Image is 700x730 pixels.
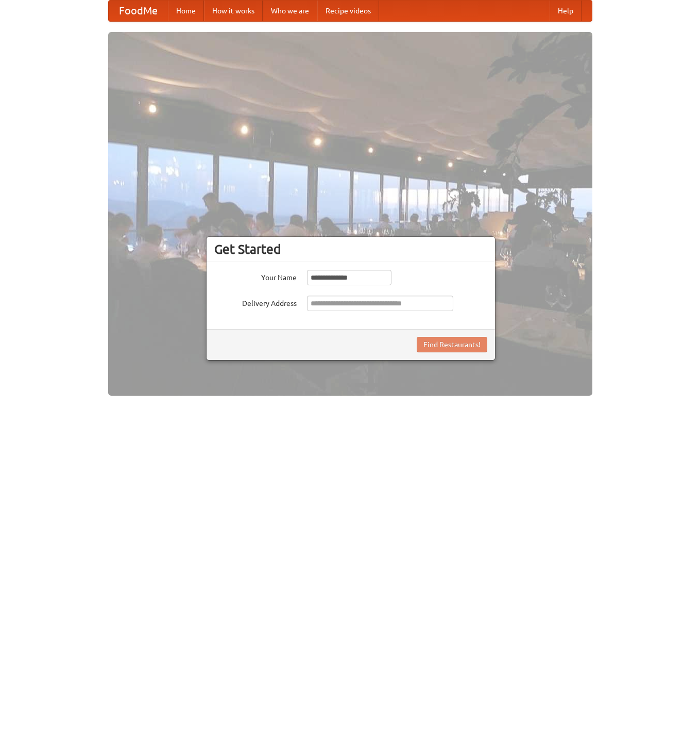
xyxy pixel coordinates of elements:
[263,1,317,21] a: Who we are
[417,337,487,352] button: Find Restaurants!
[550,1,582,21] a: Help
[214,270,297,283] label: Your Name
[317,1,379,21] a: Recipe videos
[214,241,487,257] h3: Get Started
[168,1,204,21] a: Home
[109,1,168,21] a: FoodMe
[214,296,297,309] label: Delivery Address
[204,1,263,21] a: How it works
